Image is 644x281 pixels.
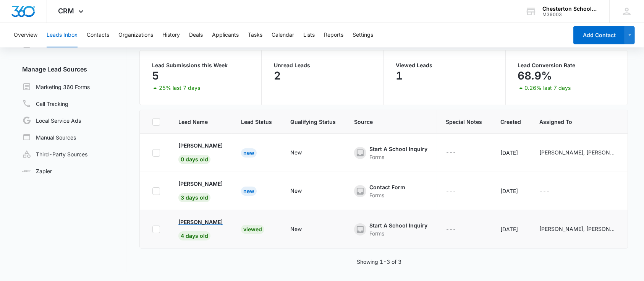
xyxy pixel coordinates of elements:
[118,23,153,47] button: Organizations
[290,148,302,156] div: New
[446,187,470,196] div: - - Select to Edit Field
[22,167,52,175] a: Zapier
[16,65,127,74] h3: Manage Lead Sources
[539,187,550,196] div: ---
[573,26,625,44] button: Add Contact
[446,148,470,158] div: - - Select to Edit Field
[159,85,200,91] p: 25% last 7 days
[22,149,87,159] a: Third-Party Sources
[500,187,521,195] div: [DATE]
[290,118,336,126] span: Qualifying Status
[369,145,427,153] div: Start A School Inquiry
[241,226,264,232] a: Viewed
[369,191,405,199] div: Forms
[446,148,456,158] div: ---
[539,187,563,196] div: - - Select to Edit Field
[189,23,203,47] button: Deals
[58,7,74,15] span: CRM
[162,23,180,47] button: History
[539,225,616,233] div: [PERSON_NAME], [PERSON_NAME]
[396,70,403,82] p: 1
[290,187,302,195] div: New
[178,231,210,240] span: 4 days old
[369,183,405,191] div: Contact Form
[87,23,109,47] button: Contacts
[22,82,90,91] a: Marketing 360 Forms
[354,118,427,126] span: Source
[272,23,294,47] button: Calendar
[539,225,629,234] div: - - Select to Edit Field
[446,187,456,196] div: ---
[248,23,262,47] button: Tasks
[241,187,257,196] div: New
[178,118,223,126] span: Lead Name
[542,12,598,17] div: account id
[369,221,427,229] div: Start A School Inquiry
[542,6,598,12] div: account name
[290,148,316,158] div: - - Select to Edit Field
[518,70,552,82] p: 68.9%
[14,23,37,47] button: Overview
[241,188,257,194] a: New
[241,118,272,126] span: Lead Status
[241,225,264,234] div: Viewed
[178,193,210,202] span: 3 days old
[178,180,223,188] p: [PERSON_NAME]
[525,85,571,91] p: 0.26% last 7 days
[178,141,223,149] p: [PERSON_NAME]
[369,229,427,237] div: Forms
[396,63,493,68] p: Viewed Leads
[22,99,68,108] a: Call Tracking
[178,155,210,164] span: 0 days old
[446,225,456,234] div: ---
[47,23,78,47] button: Leads Inbox
[178,218,223,239] a: [PERSON_NAME]4 days old
[241,149,257,156] a: New
[290,187,316,196] div: - - Select to Edit Field
[369,153,427,161] div: Forms
[539,148,616,156] div: [PERSON_NAME], [PERSON_NAME]
[290,225,302,233] div: New
[274,63,371,68] p: Unread Leads
[500,149,521,157] div: [DATE]
[500,118,521,126] span: Created
[324,23,343,47] button: Reports
[539,148,629,158] div: - - Select to Edit Field
[22,133,76,142] a: Manual Sources
[22,39,58,49] a: Archived
[446,225,470,234] div: - - Select to Edit Field
[178,218,223,226] p: [PERSON_NAME]
[178,180,223,201] a: [PERSON_NAME]3 days old
[500,225,521,233] div: [DATE]
[446,118,482,126] span: Special Notes
[518,63,615,68] p: Lead Conversion Rate
[152,70,159,82] p: 5
[22,116,81,125] a: Local Service Ads
[212,23,239,47] button: Applicants
[290,225,316,234] div: - - Select to Edit Field
[178,141,223,162] a: [PERSON_NAME]0 days old
[274,70,281,82] p: 2
[353,23,373,47] button: Settings
[152,63,249,68] p: Lead Submissions this Week
[241,148,257,158] div: New
[357,258,401,266] p: Showing 1-3 of 3
[539,118,629,126] span: Assigned To
[303,23,315,47] button: Lists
